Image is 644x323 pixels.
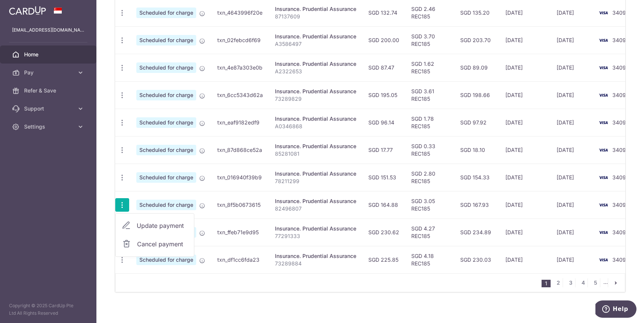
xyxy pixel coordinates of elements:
a: 2 [554,278,563,287]
div: Insurance. Prudential Assurance [275,33,356,40]
span: 3409 [612,92,626,98]
span: Scheduled for charge [136,145,196,155]
td: [DATE] [551,136,594,164]
span: Refer & Save [24,87,74,94]
span: Settings [24,123,74,130]
td: SGD 3.61 REC185 [405,81,454,109]
div: Insurance. Prudential Assurance [275,170,356,177]
span: 3409 [612,229,626,235]
td: SGD 96.14 [362,109,405,136]
span: 3409 [612,174,626,180]
img: CardUp [9,6,46,15]
td: SGD 17.77 [362,136,405,164]
td: txn_ffeb71e9d95 [211,218,269,246]
span: Pay [24,69,74,76]
div: Insurance. Prudential Assurance [275,115,356,123]
p: [EMAIL_ADDRESS][DOMAIN_NAME] [12,26,84,34]
td: SGD 198.66 [454,81,499,109]
td: [DATE] [551,81,594,109]
div: Insurance. Prudential Assurance [275,5,356,13]
td: [DATE] [499,136,551,164]
td: SGD 195.05 [362,81,405,109]
td: [DATE] [499,164,551,191]
div: Insurance. Prudential Assurance [275,143,356,150]
td: [DATE] [499,26,551,54]
td: txn_4e87a303e0b [211,54,269,81]
td: SGD 3.05 REC185 [405,191,454,218]
span: Scheduled for charge [136,117,196,128]
img: Bank Card [596,118,611,127]
div: Insurance. Prudential Assurance [275,88,356,95]
div: Insurance. Prudential Assurance [275,60,356,68]
span: 3409 [612,9,626,16]
div: Insurance. Prudential Assurance [275,197,356,205]
span: Scheduled for charge [136,35,196,45]
img: Bank Card [596,91,611,100]
td: [DATE] [499,246,551,273]
td: SGD 1.78 REC185 [405,109,454,136]
td: SGD 230.03 [454,246,499,273]
img: Bank Card [596,228,611,237]
span: 3409 [612,256,626,263]
td: SGD 151.53 [362,164,405,191]
td: [DATE] [499,109,551,136]
td: SGD 89.09 [454,54,499,81]
span: Scheduled for charge [136,200,196,210]
p: 85281081 [275,150,356,158]
img: Bank Card [596,36,611,45]
img: Bank Card [596,173,611,182]
span: Support [24,105,74,112]
td: SGD 4.27 REC185 [405,218,454,246]
div: Insurance. Prudential Assurance [275,252,356,260]
td: [DATE] [551,26,594,54]
td: SGD 200.00 [362,26,405,54]
p: A0346868 [275,123,356,130]
td: SGD 3.70 REC185 [405,26,454,54]
img: Bank Card [596,200,611,209]
td: SGD 2.80 REC185 [405,164,454,191]
li: ... [603,278,608,287]
a: 4 [578,278,588,287]
td: SGD 4.18 REC185 [405,246,454,273]
img: Bank Card [596,8,611,17]
td: [DATE] [551,164,594,191]
td: SGD 203.70 [454,26,499,54]
p: 82496807 [275,205,356,212]
span: Scheduled for charge [136,8,196,18]
span: Scheduled for charge [136,255,196,265]
span: 3409 [612,64,626,71]
td: txn_6cc5343d62a [211,81,269,109]
span: 3409 [612,202,626,208]
td: SGD 0.33 REC185 [405,136,454,164]
p: 78211299 [275,177,356,185]
td: [DATE] [499,81,551,109]
td: txn_87d868ce52a [211,136,269,164]
td: SGD 225.85 [362,246,405,273]
td: SGD 154.33 [454,164,499,191]
span: Scheduled for charge [136,172,196,183]
td: SGD 164.88 [362,191,405,218]
td: SGD 97.92 [454,109,499,136]
td: SGD 230.62 [362,218,405,246]
span: 3409 [612,147,626,153]
td: [DATE] [551,218,594,246]
td: txn_eaf9182edf9 [211,109,269,136]
td: SGD 18.10 [454,136,499,164]
td: SGD 234.89 [454,218,499,246]
span: 3409 [612,37,626,43]
iframe: Opens a widget where you can find more information [595,300,636,319]
p: A3586497 [275,40,356,48]
td: SGD 1.62 REC185 [405,54,454,81]
td: [DATE] [499,218,551,246]
img: Bank Card [596,255,611,264]
p: 77291333 [275,232,356,240]
td: SGD 87.47 [362,54,405,81]
img: Bank Card [596,146,611,155]
p: 73289829 [275,95,356,103]
img: Bank Card [596,63,611,72]
span: Home [24,51,74,58]
td: [DATE] [551,109,594,136]
p: A2322653 [275,68,356,75]
td: [DATE] [551,246,594,273]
